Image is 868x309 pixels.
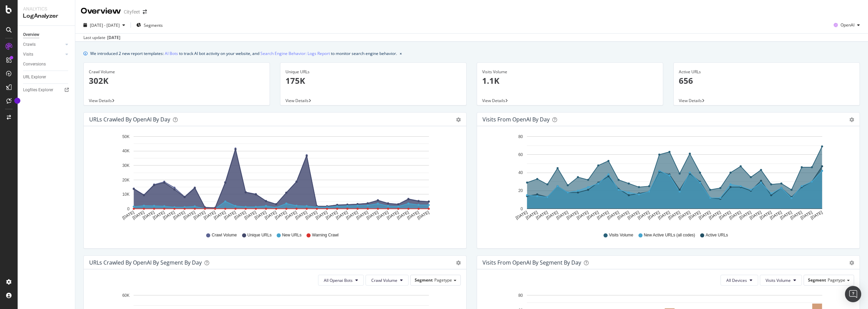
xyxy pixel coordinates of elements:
[89,259,202,266] div: URLs Crawled by OpenAI By Segment By Day
[284,210,298,220] text: [DATE]
[396,210,410,220] text: [DATE]
[89,75,264,86] p: 302K
[89,98,112,103] span: View Details
[406,210,420,220] text: [DATE]
[124,8,140,15] div: Cityfeet
[828,277,845,283] span: Pagetype
[23,61,70,68] a: Conversions
[23,31,39,38] div: Overview
[482,132,852,226] div: A chart.
[845,286,861,302] div: Open Intercom Messenger
[172,210,186,220] text: [DATE]
[398,49,403,58] button: close banner
[721,275,758,286] button: All Devices
[789,210,803,220] text: [DATE]
[355,210,369,220] text: [DATE]
[325,210,338,220] text: [DATE]
[122,149,130,154] text: 40K
[679,75,854,86] p: 656
[677,210,691,220] text: [DATE]
[482,69,658,75] div: Visits Volume
[688,210,701,220] text: [DATE]
[416,210,430,220] text: [DATE]
[81,20,128,31] button: [DATE] - [DATE]
[23,5,70,12] div: Analytics
[212,232,237,238] span: Crawl Volume
[366,275,409,286] button: Crawl Volume
[233,210,247,220] text: [DATE]
[142,210,155,220] text: [DATE]
[434,277,452,283] span: Pagetype
[23,12,70,20] div: LogAnalyzer
[627,210,640,220] text: [DATE]
[23,51,33,58] div: Visits
[376,210,389,220] text: [DATE]
[23,74,46,81] div: URL Explorer
[371,277,397,283] span: Crawl Volume
[318,275,364,286] button: All Openai Bots
[89,116,170,123] div: URLs Crawled by OpenAI by day
[23,86,53,94] div: Logfiles Explorer
[482,75,658,86] p: 1.1K
[203,210,216,220] text: [DATE]
[23,74,70,81] a: URL Explorer
[482,98,505,103] span: View Details
[83,50,860,57] div: info banner
[718,210,732,220] text: [DATE]
[759,210,772,220] text: [DATE]
[679,69,854,75] div: Active URLs
[193,210,206,220] text: [DATE]
[23,41,63,48] a: Crawls
[83,35,120,41] div: Last update
[274,210,288,220] text: [DATE]
[89,69,264,75] div: Crawl Volume
[679,98,702,103] span: View Details
[808,277,826,283] span: Segment
[769,210,783,220] text: [DATE]
[708,210,722,220] text: [DATE]
[831,20,863,31] button: OpenAI
[566,210,579,220] text: [DATE]
[841,22,854,28] span: OpenAI
[335,210,349,220] text: [DATE]
[324,277,353,283] span: All Openai Bots
[706,232,728,238] span: Active URLs
[749,210,762,220] text: [DATE]
[264,210,277,220] text: [DATE]
[122,192,130,197] text: 10K
[738,210,752,220] text: [DATE]
[606,210,620,220] text: [DATE]
[134,20,165,31] button: Segments
[518,152,523,157] text: 60
[122,134,130,139] text: 50K
[555,210,569,220] text: [DATE]
[637,210,650,220] text: [DATE]
[482,259,581,266] div: Visits from OpenAI By Segment By Day
[345,210,359,220] text: [DATE]
[482,116,550,123] div: Visits from OpenAI by day
[23,41,36,48] div: Crawls
[616,210,630,220] text: [DATE]
[90,22,120,28] span: [DATE] - [DATE]
[810,210,823,220] text: [DATE]
[14,98,20,104] div: Tooltip anchor
[849,117,854,122] div: gear
[518,293,523,298] text: 80
[800,210,813,220] text: [DATE]
[122,293,130,298] text: 60K
[545,210,559,220] text: [DATE]
[698,210,711,220] text: [DATE]
[285,75,461,86] p: 175K
[304,210,318,220] text: [DATE]
[586,210,599,220] text: [DATE]
[89,132,458,226] svg: A chart.
[165,50,178,57] a: AI Bots
[647,210,660,220] text: [DATE]
[386,210,399,220] text: [DATE]
[294,210,308,220] text: [DATE]
[144,22,163,28] span: Segments
[312,232,338,238] span: Warning Crawl
[243,210,257,220] text: [DATE]
[107,35,120,41] div: [DATE]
